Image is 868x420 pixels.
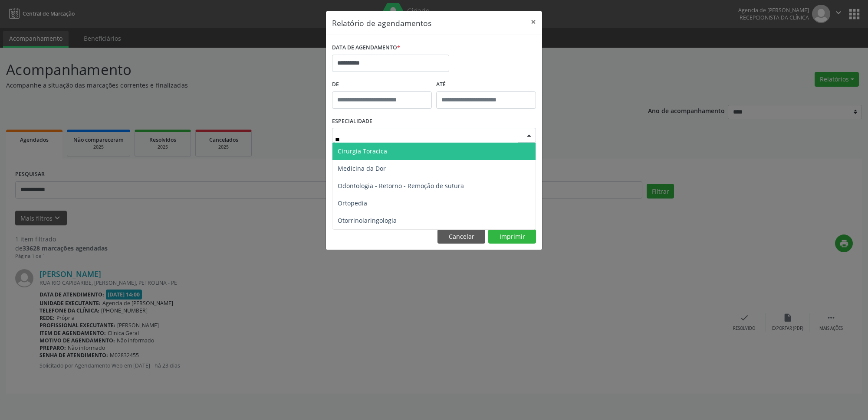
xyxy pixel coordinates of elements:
span: Medicina da Dor [338,164,386,173]
button: Imprimir [488,229,536,244]
span: Ortopedia [338,199,367,207]
label: ESPECIALIDADE [332,115,372,128]
label: De [332,78,432,91]
button: Close [525,11,542,33]
button: Cancelar [437,229,485,244]
span: Otorrinolaringologia [338,216,397,225]
span: Odontologia - Retorno - Remoção de sutura [338,182,464,190]
label: DATA DE AGENDAMENTO [332,41,400,55]
label: ATÉ [436,78,536,91]
h5: Relatório de agendamentos [332,17,431,29]
span: Cirurgia Toracica [338,147,387,155]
